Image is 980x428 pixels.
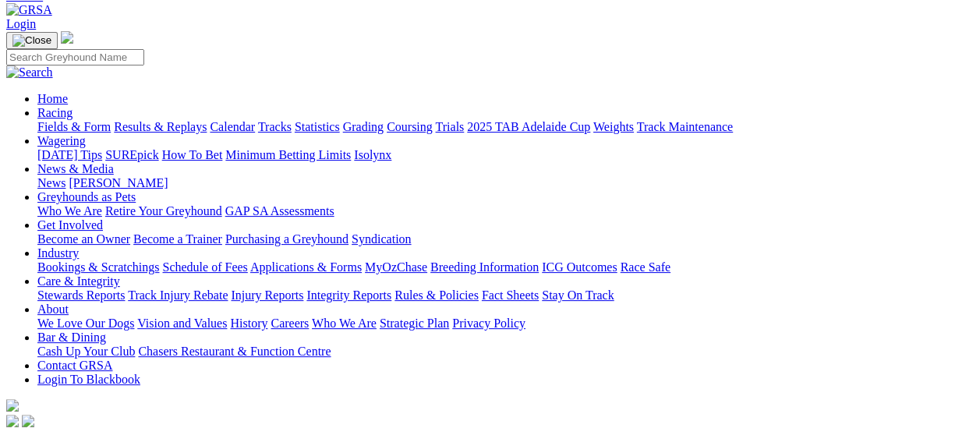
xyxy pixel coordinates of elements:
a: Isolynx [354,148,391,161]
a: Integrity Reports [306,288,391,302]
a: Syndication [352,232,411,246]
a: Weights [593,120,634,133]
a: Cash Up Your Club [37,345,135,358]
a: MyOzChase [365,260,427,274]
a: [DATE] Tips [37,148,102,161]
button: Toggle navigation [6,32,58,49]
a: Strategic Plan [380,317,449,330]
a: Statistics [295,120,340,133]
a: Who We Are [37,204,102,218]
a: Vision and Values [137,317,227,330]
a: Chasers Restaurant & Function Centre [138,345,331,358]
img: Close [12,34,51,47]
a: Who We Are [312,317,377,330]
a: Grading [343,120,384,133]
a: Retire Your Greyhound [105,204,222,218]
a: Get Involved [37,218,103,232]
a: Care & Integrity [37,274,120,288]
img: GRSA [6,3,52,17]
a: History [230,317,267,330]
img: Search [6,65,53,80]
a: Careers [271,317,309,330]
a: Become an Owner [37,232,130,246]
a: Contact GRSA [37,359,112,372]
img: twitter.svg [22,415,34,427]
div: Bar & Dining [37,345,974,359]
a: GAP SA Assessments [225,204,334,218]
a: Coursing [387,120,433,133]
a: Track Maintenance [637,120,733,133]
div: News & Media [37,176,974,190]
a: How To Bet [162,148,223,161]
a: Become a Trainer [133,232,222,246]
a: News [37,176,65,189]
div: Wagering [37,148,974,162]
a: Results & Replays [114,120,207,133]
div: Get Involved [37,232,974,246]
a: 2025 TAB Adelaide Cup [467,120,590,133]
div: Racing [37,120,974,134]
a: Rules & Policies [394,288,479,302]
a: Schedule of Fees [162,260,247,274]
a: About [37,302,69,316]
div: About [37,317,974,331]
a: Track Injury Rebate [128,288,228,302]
div: Industry [37,260,974,274]
a: Calendar [210,120,255,133]
input: Search [6,49,144,65]
a: Bookings & Scratchings [37,260,159,274]
a: Login To Blackbook [37,373,140,386]
div: Greyhounds as Pets [37,204,974,218]
a: Privacy Policy [452,317,525,330]
a: Applications & Forms [250,260,362,274]
a: Fact Sheets [482,288,539,302]
a: Bar & Dining [37,331,106,344]
a: Wagering [37,134,86,147]
a: Tracks [258,120,292,133]
img: logo-grsa-white.png [61,31,73,44]
a: Stay On Track [542,288,614,302]
a: Breeding Information [430,260,539,274]
img: logo-grsa-white.png [6,399,19,412]
a: ICG Outcomes [542,260,617,274]
a: Fields & Form [37,120,111,133]
a: Home [37,92,68,105]
img: facebook.svg [6,415,19,427]
a: Stewards Reports [37,288,125,302]
a: Race Safe [620,260,670,274]
a: [PERSON_NAME] [69,176,168,189]
a: Login [6,17,36,30]
a: SUREpick [105,148,158,161]
a: Greyhounds as Pets [37,190,136,203]
a: Minimum Betting Limits [225,148,351,161]
div: Care & Integrity [37,288,974,302]
a: Industry [37,246,79,260]
a: Purchasing a Greyhound [225,232,348,246]
a: News & Media [37,162,114,175]
a: We Love Our Dogs [37,317,134,330]
a: Injury Reports [231,288,303,302]
a: Racing [37,106,73,119]
a: Trials [435,120,464,133]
